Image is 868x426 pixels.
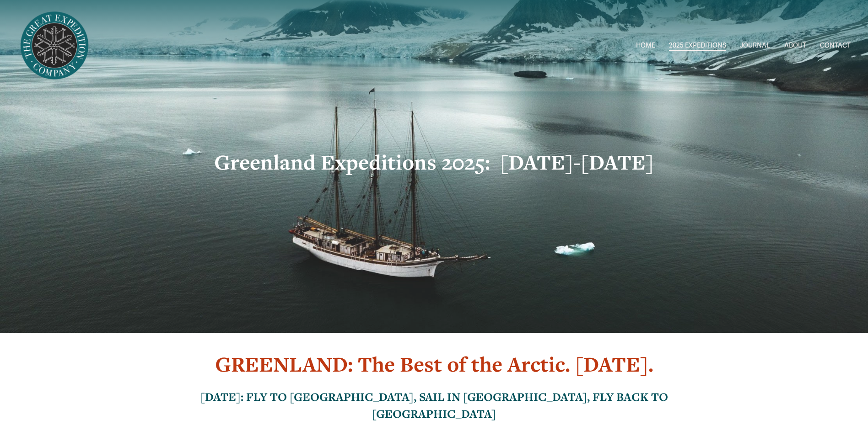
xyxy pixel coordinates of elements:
a: folder dropdown [669,39,726,53]
span: 2025 EXPEDITIONS [669,40,726,52]
a: HOME [636,39,655,53]
strong: [DATE]: FLY TO [GEOGRAPHIC_DATA], SAIL IN [GEOGRAPHIC_DATA], FLY BACK TO [GEOGRAPHIC_DATA] [200,389,671,421]
a: ABOUT [784,39,806,53]
strong: GREENLAND: The Best of the Arctic. [DATE]. [215,350,653,378]
strong: Greenland Expeditions 2025: [DATE]-[DATE] [214,148,654,176]
a: CONTACT [820,39,851,53]
a: JOURNAL [740,39,770,53]
img: Arctic Expeditions [17,9,92,83]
